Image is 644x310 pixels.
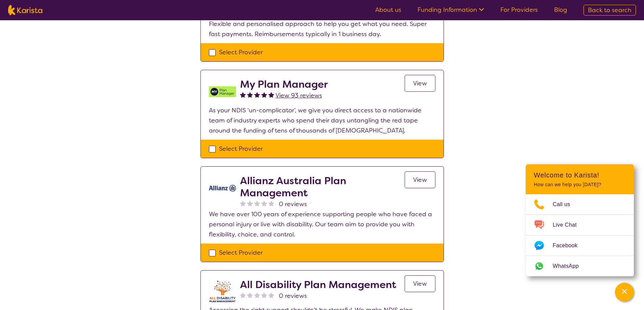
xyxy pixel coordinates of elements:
[413,280,427,288] span: View
[534,171,626,179] h2: Welcome to Karista!
[583,5,636,16] a: Back to search
[553,261,587,271] span: WhatsApp
[588,6,631,14] span: Back to search
[526,194,634,276] ul: Choose channel
[405,275,435,292] a: View
[276,91,322,100] span: View 93 reviews
[240,200,246,206] img: nonereviewstar
[413,176,427,184] span: View
[553,199,578,209] span: Call us
[418,6,484,14] a: Funding Information
[268,200,274,206] img: nonereviewstar
[405,171,435,188] a: View
[526,164,634,276] div: Channel Menu
[209,279,236,305] img: at5vqv0lot2lggohlylh.jpg
[553,220,585,230] span: Live Chat
[254,92,260,97] img: fullstar
[405,75,435,92] a: View
[240,78,328,90] h2: My Plan Manager
[209,209,435,239] p: We have over 100 years of experience supporting people who have faced a personal injury or live w...
[261,292,267,298] img: nonereviewstar
[268,92,274,97] img: fullstar
[247,292,253,298] img: nonereviewstar
[413,79,427,87] span: View
[240,175,405,199] h2: Allianz Australia Plan Management
[209,78,236,105] img: v05irhjwnjh28ktdyyfd.png
[279,291,307,301] span: 0 reviews
[240,92,246,97] img: fullstar
[240,292,246,298] img: nonereviewstar
[534,182,626,188] p: How can we help you [DATE]?
[554,6,567,14] a: Blog
[553,241,586,251] span: Facebook
[240,279,396,291] h2: All Disability Plan Management
[261,200,267,206] img: nonereviewstar
[8,5,42,15] img: Karista logo
[254,200,260,206] img: nonereviewstar
[209,19,435,39] p: Flexible and personalised approach to help you get what you need. Super fast payments. Reimbursem...
[375,6,401,14] a: About us
[279,199,307,209] span: 0 reviews
[247,92,253,97] img: fullstar
[254,292,260,298] img: nonereviewstar
[247,200,253,206] img: nonereviewstar
[268,292,274,298] img: nonereviewstar
[615,283,634,302] button: Channel Menu
[261,92,267,97] img: fullstar
[276,90,322,101] a: View 93 reviews
[526,256,634,276] a: Web link opens in a new tab.
[209,175,236,202] img: rr7gtpqyd7oaeufumguf.jpg
[500,6,538,14] a: For Providers
[209,105,435,136] p: As your NDIS ‘un-complicator’, we give you direct access to a nationwide team of industry experts...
